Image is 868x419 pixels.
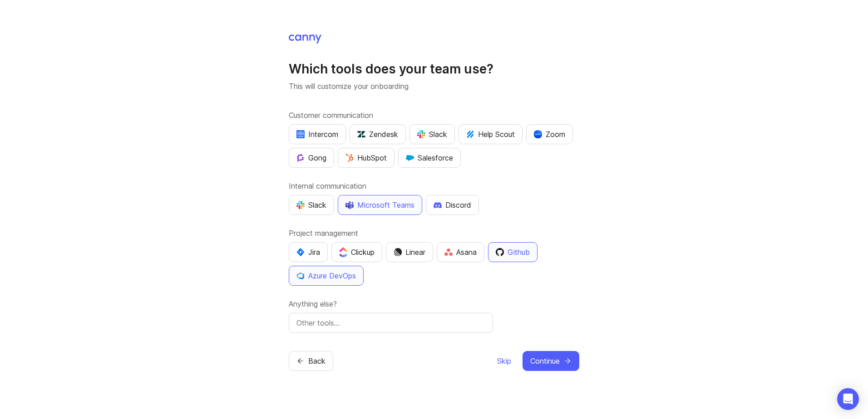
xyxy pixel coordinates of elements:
div: Discord [434,200,471,210]
span: Skip [497,356,511,366]
label: Customer communication [289,110,579,121]
img: GKxMRLiRsgdWqxrdBeWfGK5kaZ2alx1WifDSa2kSTsK6wyJURKhUuPoQRYzjholVGzT2A2owx2gHwZoyZHHCYJ8YNOAZj3DSg... [406,154,414,162]
button: Skip [497,351,512,371]
button: Zendesk [350,124,406,144]
span: Back [308,356,325,366]
img: 0D3hMmx1Qy4j6AAAAAElFTkSuQmCC [496,248,504,256]
div: Slack [296,200,326,210]
div: Github [496,247,530,258]
img: j83v6vj1tgY2AAAAABJRU5ErkJggg== [339,247,347,257]
div: Linear [394,247,425,258]
button: Help Scout [459,124,523,144]
div: Gong [296,152,326,163]
span: Continue [530,356,560,366]
h1: Which tools does your team use? [289,61,579,77]
div: Open Intercom Messenger [837,388,859,410]
img: Rf5nOJ4Qh9Y9HAAAAAElFTkSuQmCC [444,248,453,256]
button: HubSpot [338,148,395,168]
img: WIAAAAASUVORK5CYII= [296,201,305,209]
img: YKcwp4sHBXAAAAAElFTkSuQmCC [296,272,305,280]
img: kV1LT1TqjqNHPtRK7+FoaplE1qRq1yqhg056Z8K5Oc6xxgIuf0oNQ9LelJqbcyPisAf0C9LDpX5UIuAAAAAElFTkSuQmCC [466,130,474,138]
label: Internal communication [289,180,579,191]
button: Jira [289,242,328,262]
button: Azure DevOps [289,266,364,286]
img: G+3M5qq2es1si5SaumCnMN47tP1CvAZneIVX5dcx+oz+ZLhv4kfP9DwAAAABJRU5ErkJggg== [345,154,354,162]
button: Intercom [289,124,346,144]
img: xLHbn3khTPgAAAABJRU5ErkJggg== [534,130,542,138]
button: Asana [437,242,484,262]
img: svg+xml;base64,PHN2ZyB4bWxucz0iaHR0cDovL3d3dy53My5vcmcvMjAwMC9zdmciIHZpZXdCb3g9IjAgMCA0MC4zNDMgND... [296,248,305,256]
div: Help Scout [466,129,515,140]
button: Slack [289,195,334,215]
button: Zoom [526,124,573,144]
button: Discord [426,195,479,215]
img: Dm50RERGQWO2Ei1WzHVviWZlaLVriU9uRN6E+tIr91ebaDbMKKPDpFbssSuEG21dcGXkrKsuOVPwCeFJSFAIOxgiKgL2sFHRe... [394,248,402,256]
div: Zoom [534,129,565,140]
img: WIAAAAASUVORK5CYII= [417,130,425,138]
button: Linear [386,242,433,262]
img: qKnp5cUisfhcFQGr1t296B61Fm0WkUVwBZaiVE4uNRmEGBFetJMz8xGrgPHqF1mLDIG816Xx6Jz26AFmkmT0yuOpRCAR7zRpG... [296,154,305,162]
p: This will customize your onboarding [289,81,579,92]
div: Slack [417,129,447,140]
div: Salesforce [406,152,453,163]
img: UniZRqrCPz6BHUWevMzgDJ1FW4xaGg2egd7Chm8uY0Al1hkDyjqDa8Lkk0kDEdqKkBok+T4wfoD0P0o6UMciQ8AAAAASUVORK... [357,130,365,138]
div: Asana [444,247,477,258]
button: Slack [409,124,455,144]
div: Microsoft Teams [345,200,414,210]
img: eRR1duPH6fQxdnSV9IruPjCimau6md0HxlPR81SIPROHX1VjYjAN9a41AAAAAElFTkSuQmCC [296,130,305,138]
div: Azure DevOps [296,270,356,281]
button: Salesforce [398,148,461,168]
button: Gong [289,148,334,168]
div: HubSpot [345,152,387,163]
button: Continue [523,351,579,371]
button: Back [289,351,333,371]
button: Microsoft Teams [338,195,422,215]
div: Clickup [339,247,375,258]
img: Canny Home [289,34,321,44]
div: Intercom [296,129,338,140]
div: Zendesk [357,129,398,140]
button: Clickup [331,242,382,262]
button: Github [488,242,538,262]
img: +iLplPsjzba05dttzK064pds+5E5wZnCVbuGoLvBrYdmEPrXTzGo7zG60bLEREEjvOjaG9Saez5xsOEAbxBwOP6dkea84XY9O... [434,202,442,208]
label: Anything else? [289,298,579,309]
img: D0GypeOpROL5AAAAAElFTkSuQmCC [345,201,354,209]
input: Other tools… [296,317,485,328]
div: Jira [296,247,320,258]
label: Project management [289,228,579,239]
